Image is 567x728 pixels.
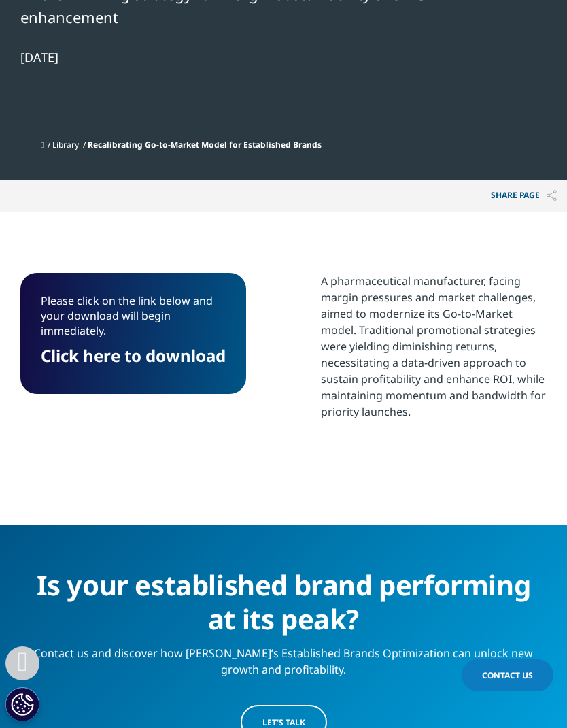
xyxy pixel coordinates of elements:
[462,659,553,691] a: Contact Us
[5,687,39,721] button: Cookie Settings
[262,716,305,728] span: Let's talk
[52,139,79,150] a: Library
[88,139,322,150] span: Recalibrating Go-to-Market Model for Established Brands
[41,293,226,348] p: Please click on the link below and your download will begin immediately.
[481,180,567,212] button: Share PAGEShare PAGE
[321,273,547,430] p: A pharmaceutical manufacturer, facing margin pressures and market challenges, aimed to modernize ...
[20,49,531,65] div: [DATE]
[41,344,226,367] a: Click here to download
[21,636,546,678] div: Contact us and discover how [PERSON_NAME]’s Established Brands Optimization can unlock new growth...
[481,180,567,212] p: Share PAGE
[21,559,546,636] div: Is your established brand performing at its peak?
[482,669,533,681] span: Contact Us
[547,190,557,201] img: Share PAGE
